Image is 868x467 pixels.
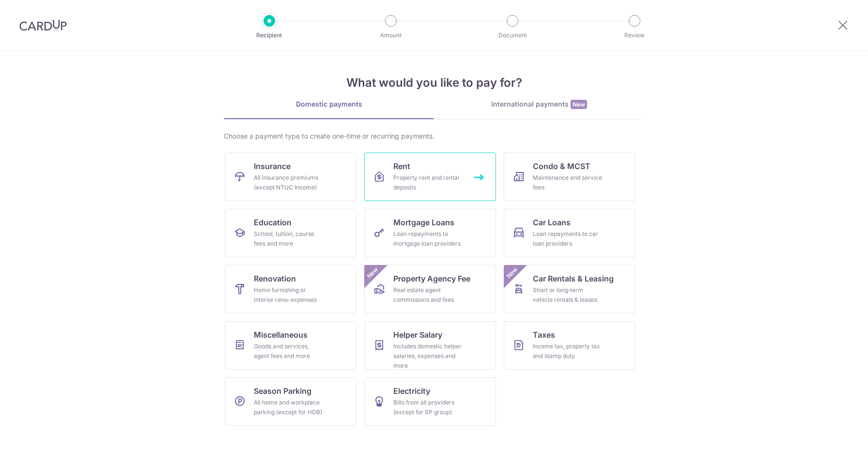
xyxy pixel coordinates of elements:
[393,217,454,228] span: Mortgage Loans
[254,217,292,228] span: Education
[393,342,463,371] div: Includes domestic helper salaries, expenses and more
[393,160,410,172] span: Rent
[224,131,644,141] div: Choose a payment type to create one-time or recurring payments.
[364,377,496,426] a: ElectricityBills from all providers (except for SP group)
[254,160,291,172] span: Insurance
[254,229,324,249] div: School, tuition, course fees and more
[504,153,635,201] a: Condo & MCSTMaintenance and service fees
[225,153,356,201] a: InsuranceAll insurance premiums (except NTUC Income)
[19,19,67,31] img: CardUp
[533,329,555,341] span: Taxes
[393,173,463,192] div: Property rent and rental deposits
[254,342,324,361] div: Goods and services, agent fees and more
[393,273,470,284] span: Property Agency Fee
[533,273,614,284] span: Car Rentals & Leasing
[364,265,496,313] a: Property Agency FeeReal estate agent commissions and feesNew
[225,265,356,313] a: RenovationHome furnishing or interior reno-expenses
[504,265,520,281] span: New
[355,31,427,40] p: Amount
[365,265,381,281] span: New
[504,265,635,313] a: Car Rentals & LeasingShort or long‑term vehicle rentals & leasesNew
[254,285,324,305] div: Home furnishing or interior reno-expenses
[225,377,356,426] a: Season ParkingAll home and workplace parking (except for HDB)
[225,321,356,370] a: MiscellaneousGoods and services, agent fees and more
[364,153,496,201] a: RentProperty rent and rental deposits
[477,31,548,40] p: Document
[233,31,305,40] p: Recipient
[254,398,324,417] div: All home and workplace parking (except for HDB)
[533,217,571,228] span: Car Loans
[393,285,463,305] div: Real estate agent commissions and fees
[533,173,603,192] div: Maintenance and service fees
[533,285,603,305] div: Short or long‑term vehicle rentals & leases
[504,321,635,370] a: TaxesIncome tax, property tax and stamp duty
[224,99,434,109] div: Domestic payments
[533,342,603,361] div: Income tax, property tax and stamp duty
[364,209,496,257] a: Mortgage LoansLoan repayments to mortgage loan providers
[533,160,590,172] span: Condo & MCST
[254,273,296,284] span: Renovation
[364,321,496,370] a: Helper SalaryIncludes domestic helper salaries, expenses and more
[393,229,463,249] div: Loan repayments to mortgage loan providers
[599,31,670,40] p: Review
[254,329,308,341] span: Miscellaneous
[533,229,603,249] div: Loan repayments to car loan providers
[224,74,644,92] h4: What would you like to pay for?
[393,385,430,397] span: Electricity
[434,99,644,109] div: International payments
[254,173,324,192] div: All insurance premiums (except NTUC Income)
[393,329,442,341] span: Helper Salary
[393,398,463,417] div: Bills from all providers (except for SP group)
[254,385,311,397] span: Season Parking
[225,209,356,257] a: EducationSchool, tuition, course fees and more
[504,209,635,257] a: Car LoansLoan repayments to car loan providers
[571,100,587,109] span: New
